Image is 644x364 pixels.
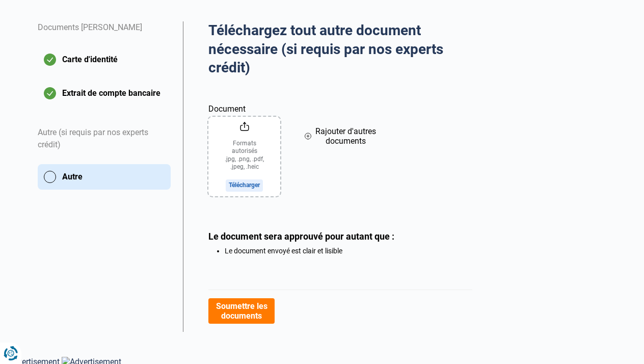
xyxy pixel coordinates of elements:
[305,90,376,183] button: Rajouter d'autres documents
[38,164,171,190] button: Autre
[208,21,472,77] h2: Téléchargez tout autre document nécessaire (si requis par nos experts crédit)
[208,298,274,324] button: Soumettre les documents
[208,231,472,242] div: Le document sera approuvé pour autant que :
[38,47,171,72] button: Carte d'identité
[38,114,171,164] div: Autre (si requis par nos experts crédit)
[225,247,472,255] li: Le document envoyé est clair et lisible
[38,81,171,106] button: Extrait de compte bancaire
[38,21,171,47] div: Documents [PERSON_NAME]
[315,126,376,146] span: Rajouter d'autres documents
[208,90,280,115] label: Document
